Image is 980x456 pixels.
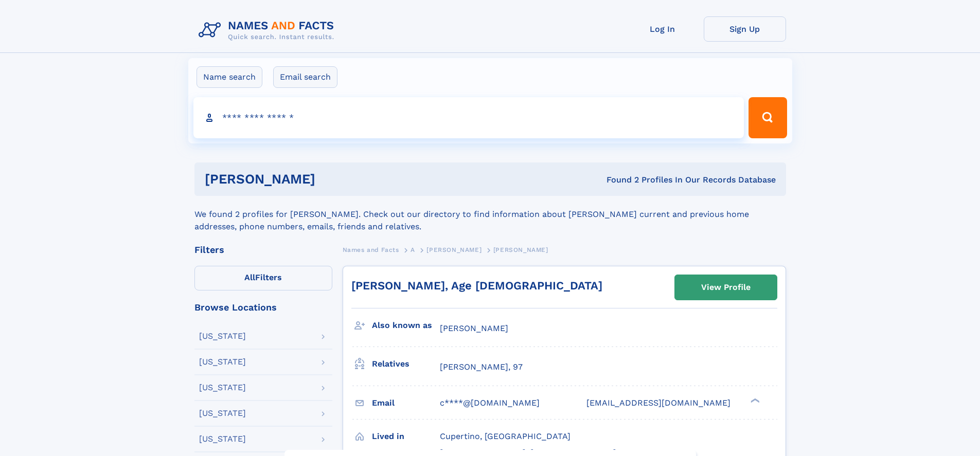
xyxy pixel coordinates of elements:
[586,398,730,408] span: [EMAIL_ADDRESS][DOMAIN_NAME]
[440,431,571,441] span: Cupertino, [GEOGRAPHIC_DATA]
[372,428,440,445] h3: Lived in
[621,16,704,42] a: Log In
[199,435,246,443] div: [US_STATE]
[205,173,461,186] h1: [PERSON_NAME]
[194,303,332,312] div: Browse Locations
[199,409,246,417] div: [US_STATE]
[197,66,262,88] label: Name search
[675,275,777,300] a: View Profile
[372,355,440,373] h3: Relatives
[701,276,751,299] div: View Profile
[749,97,787,138] button: Search Button
[372,394,440,412] h3: Email
[493,246,548,253] span: [PERSON_NAME]
[411,243,415,256] a: A
[343,243,399,256] a: Names and Facts
[199,332,246,340] div: [US_STATE]
[704,16,786,42] a: Sign Up
[194,16,343,44] img: Logo Names and Facts
[440,323,508,333] span: [PERSON_NAME]
[199,384,246,392] div: [US_STATE]
[194,196,786,233] div: We found 2 profiles for [PERSON_NAME]. Check out our directory to find information about [PERSON_...
[372,317,440,334] h3: Also known as
[426,246,482,253] span: [PERSON_NAME]
[193,97,744,138] input: search input
[461,174,776,186] div: Found 2 Profiles In Our Records Database
[426,243,482,256] a: [PERSON_NAME]
[351,279,602,292] a: [PERSON_NAME], Age [DEMOGRAPHIC_DATA]
[411,246,415,253] span: A
[273,66,337,88] label: Email search
[748,397,760,404] div: ❯
[199,358,246,366] div: [US_STATE]
[244,272,255,282] span: All
[440,361,523,373] a: [PERSON_NAME], 97
[194,266,332,290] label: Filters
[194,245,332,254] div: Filters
